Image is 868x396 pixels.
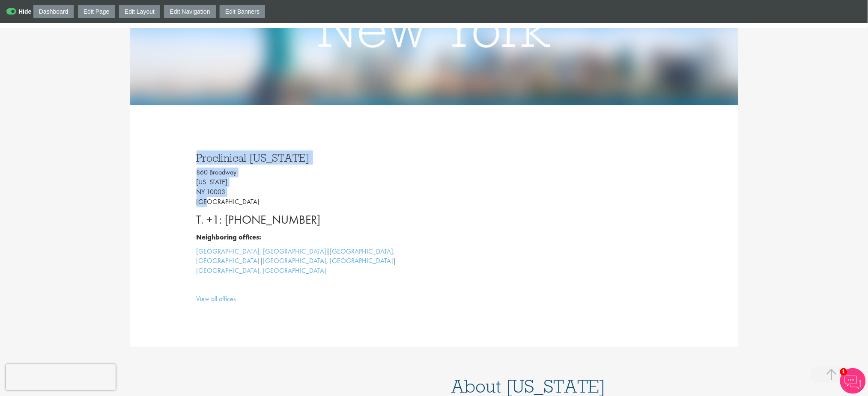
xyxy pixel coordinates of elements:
[164,5,215,18] a: Edit Navigation
[220,5,265,18] a: Edit Banners
[6,364,116,390] iframe: reCAPTCHA
[840,368,866,394] img: Chatbot
[197,168,428,207] p: 860 Broadway [US_STATE] NY 10003 [GEOGRAPHIC_DATA]
[197,152,428,163] h3: Proclinical [US_STATE]
[840,368,847,375] span: 1
[197,247,327,256] a: [GEOGRAPHIC_DATA], [GEOGRAPHIC_DATA]
[119,5,160,18] a: Edit Layout
[197,233,262,242] b: Neighboring offices:
[451,377,678,396] h1: About [US_STATE]
[263,256,394,265] a: [GEOGRAPHIC_DATA], [GEOGRAPHIC_DATA]
[197,211,428,228] p: T. +1: [PHONE_NUMBER]
[197,247,395,266] a: [GEOGRAPHIC_DATA], [GEOGRAPHIC_DATA]
[197,266,327,275] a: [GEOGRAPHIC_DATA], [GEOGRAPHIC_DATA]
[78,5,115,18] a: Edit Page
[197,247,428,276] p: | | |
[33,5,74,18] a: Dashboard
[197,294,236,303] a: View all offices
[130,105,738,347] div: To enrich screen reader interactions, please activate Accessibility in Grammarly extension settings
